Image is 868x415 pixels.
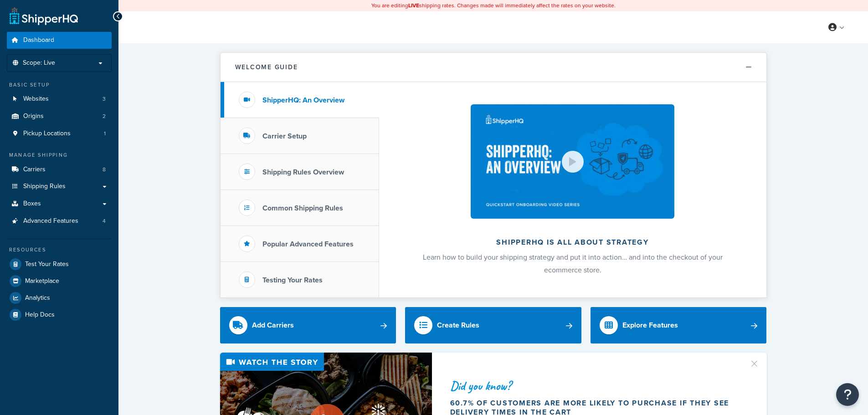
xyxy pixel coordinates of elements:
[7,290,112,306] a: Analytics
[103,166,106,174] span: 8
[25,261,69,268] span: Test Your Rates
[103,113,106,120] span: 2
[7,161,112,178] a: Carriers8
[7,307,112,323] a: Help Docs
[7,256,112,272] a: Test Your Rates
[7,91,112,108] li: Websites
[622,319,678,332] div: Explore Features
[262,204,343,212] h3: Common Shipping Rules
[836,383,859,406] button: Open Resource Center
[23,95,49,103] span: Websites
[235,64,298,71] h2: Welcome Guide
[103,217,106,225] span: 4
[220,307,396,343] a: Add Carriers
[7,81,112,89] div: Basic Setup
[104,130,106,138] span: 1
[25,277,59,285] span: Marketplace
[471,104,674,219] img: ShipperHQ is all about strategy
[103,95,106,103] span: 3
[23,166,46,174] span: Carriers
[25,311,55,319] span: Help Docs
[252,319,294,332] div: Add Carriers
[23,183,66,190] span: Shipping Rules
[262,276,323,284] h3: Testing Your Rates
[7,108,112,125] a: Origins2
[7,91,112,108] a: Websites3
[7,32,112,49] a: Dashboard
[7,125,112,142] li: Pickup Locations
[437,319,479,332] div: Create Rules
[7,178,112,195] a: Shipping Rules
[7,161,112,178] li: Carriers
[405,307,581,343] a: Create Rules
[7,195,112,212] a: Boxes
[7,273,112,289] a: Marketplace
[23,59,55,67] span: Scope: Live
[221,53,766,82] button: Welcome Guide
[7,125,112,142] a: Pickup Locations1
[262,132,307,140] h3: Carrier Setup
[591,307,767,343] a: Explore Features
[7,151,112,159] div: Manage Shipping
[7,213,112,230] li: Advanced Features
[7,108,112,125] li: Origins
[23,113,44,120] span: Origins
[23,130,71,138] span: Pickup Locations
[450,379,738,392] div: Did you know?
[23,200,41,208] span: Boxes
[262,168,344,176] h3: Shipping Rules Overview
[23,217,78,225] span: Advanced Features
[7,246,112,254] div: Resources
[262,240,354,248] h3: Popular Advanced Features
[408,1,419,10] b: LIVE
[403,238,742,246] h2: ShipperHQ is all about strategy
[25,294,50,302] span: Analytics
[262,96,344,104] h3: ShipperHQ: An Overview
[7,213,112,230] a: Advanced Features4
[23,36,54,44] span: Dashboard
[423,252,723,275] span: Learn how to build your shipping strategy and put it into action… and into the checkout of your e...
